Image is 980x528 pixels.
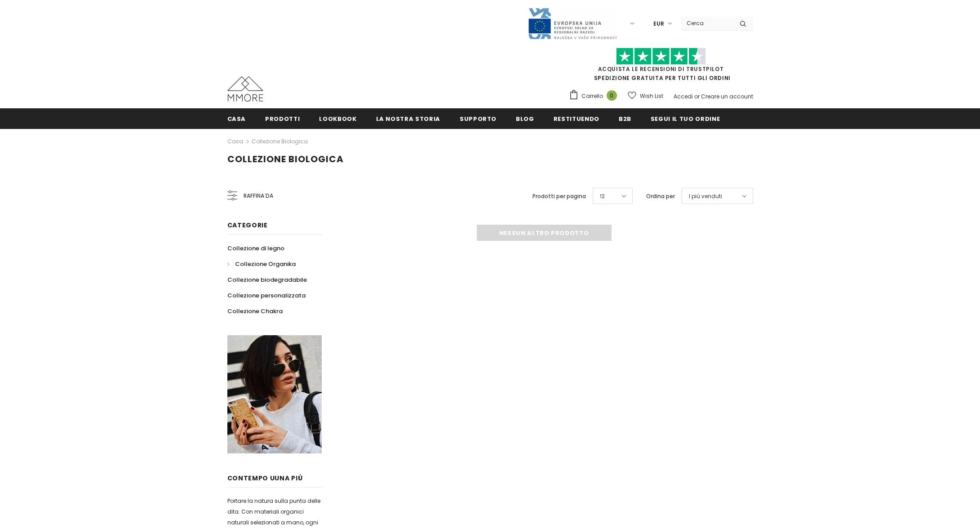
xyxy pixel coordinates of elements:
[600,192,605,201] span: 12
[227,244,284,253] span: Collezione di legno
[651,108,720,129] a: Segui il tuo ordine
[528,7,617,40] img: Javni Razpis
[376,115,440,123] span: La nostra storia
[516,115,534,123] span: Blog
[227,288,306,303] a: Collezione personalizzata
[616,48,706,65] img: Fidati di Pilot Stars
[694,93,700,100] span: or
[265,115,300,123] span: Prodotti
[628,88,663,104] a: Wish List
[227,76,263,102] img: Casi MMORE
[554,115,599,123] span: Restituendo
[646,192,675,201] label: Ordina per
[227,153,344,165] span: Collezione biologica
[607,90,617,101] span: 0
[227,256,296,272] a: Collezione Organika
[701,93,753,100] a: Creare un account
[653,19,664,28] span: EUR
[581,92,603,101] span: Carrello
[227,291,306,300] span: Collezione personalizzata
[460,108,497,129] a: supporto
[227,474,303,483] span: contempo uUna più
[252,138,308,145] a: Collezione biologica
[689,192,722,201] span: I più venduti
[516,108,534,129] a: Blog
[227,108,246,129] a: Casa
[619,115,631,123] span: B2B
[681,17,733,30] input: Search Site
[227,136,243,147] a: Casa
[227,272,307,288] a: Collezione biodegradabile
[598,65,724,73] a: Acquista le recensioni di TrustPilot
[227,307,283,315] span: Collezione Chakra
[532,192,586,201] label: Prodotti per pagina
[569,52,753,82] span: SPEDIZIONE GRATUITA PER TUTTI GLI ORDINI
[227,303,283,319] a: Collezione Chakra
[651,115,720,123] span: Segui il tuo ordine
[227,240,284,256] a: Collezione di legno
[674,93,693,100] a: Accedi
[376,108,440,129] a: La nostra storia
[319,108,356,129] a: Lookbook
[528,19,617,27] a: Javni Razpis
[569,89,621,103] a: Carrello 0
[460,115,497,123] span: supporto
[554,108,599,129] a: Restituendo
[227,221,268,230] span: Categorie
[265,108,300,129] a: Prodotti
[227,275,307,284] span: Collezione biodegradabile
[619,108,631,129] a: B2B
[227,115,246,123] span: Casa
[235,260,296,268] span: Collezione Organika
[244,191,273,201] span: Raffina da
[319,115,356,123] span: Lookbook
[640,92,663,101] span: Wish List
